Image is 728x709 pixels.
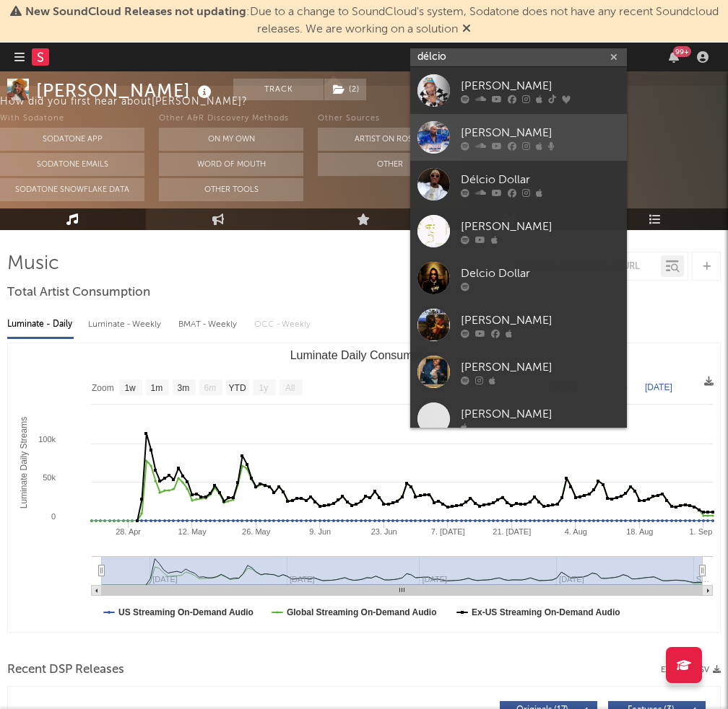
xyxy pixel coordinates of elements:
[696,575,709,584] text: S…
[410,255,627,301] a: Delcio Dollar
[19,417,29,508] text: Luminate Daily Streams
[178,312,240,337] div: BMAT - Weekly
[118,607,253,617] text: US Streaming On-Demand Audio
[36,79,215,102] div: [PERSON_NAME]
[410,114,627,161] a: [PERSON_NAME]
[645,382,672,392] text: [DATE]
[287,607,437,617] text: Global Streaming On-Demand Audio
[673,46,691,57] div: 99 +
[204,383,217,393] text: 6m
[233,79,324,100] button: Track
[626,527,653,536] text: 18. Aug
[431,527,465,536] text: 7. [DATE]
[461,265,620,282] div: Delcio Dollar
[461,77,620,94] div: [PERSON_NAME]
[410,348,627,395] a: [PERSON_NAME]
[371,527,397,536] text: 23. Jun
[151,383,163,393] text: 1m
[290,349,438,361] text: Luminate Daily Consumption
[324,79,367,100] span: ( 2 )
[461,171,620,188] div: Délcio Dollar
[7,312,74,337] div: Luminate - Daily
[7,284,150,301] span: Total Artist Consumption
[178,527,207,536] text: 12. May
[410,301,627,348] a: [PERSON_NAME]
[410,67,627,114] a: [PERSON_NAME]
[410,395,627,442] a: [PERSON_NAME]
[472,607,620,617] text: Ex-US Streaming On-Demand Audio
[690,527,713,536] text: 1. Sep
[92,383,114,393] text: Zoom
[285,383,295,393] text: All
[51,512,56,521] text: 0
[38,435,56,444] text: 100k
[178,383,190,393] text: 3m
[324,79,366,100] button: (2)
[410,161,627,208] a: Délcio Dollar
[565,527,587,536] text: 4. Aug
[7,661,124,679] span: Recent DSP Releases
[25,6,246,18] span: New SoundCloud Releases not updating
[309,527,331,536] text: 9. Jun
[661,666,721,674] button: Export CSV
[461,218,620,235] div: [PERSON_NAME]
[43,473,56,482] text: 50k
[410,208,627,255] a: [PERSON_NAME]
[461,124,620,141] div: [PERSON_NAME]
[124,383,136,393] text: 1w
[461,405,620,423] div: [PERSON_NAME]
[259,383,269,393] text: 1y
[461,358,620,376] div: [PERSON_NAME]
[669,51,679,63] button: 99+
[493,527,531,536] text: 21. [DATE]
[461,312,620,329] div: [PERSON_NAME]
[242,527,271,536] text: 26. May
[410,48,627,66] input: Search for artists
[25,6,719,35] span: : Due to a change to SoundCloud's system, Sodatone does not have any recent Soundcloud releases. ...
[116,527,141,536] text: 28. Apr
[462,24,471,35] span: Dismiss
[8,343,720,632] svg: Luminate Daily Consumption
[229,383,246,393] text: YTD
[88,312,164,337] div: Luminate - Weekly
